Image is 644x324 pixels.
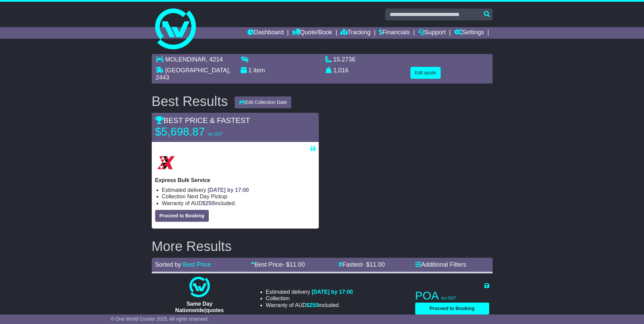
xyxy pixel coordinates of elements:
[415,303,489,314] button: Proceed to Booking
[266,302,353,308] li: Warranty of AUD included.
[362,261,385,268] span: - $
[251,261,305,268] a: Best Price- $11.00
[111,316,209,322] span: © One World Courier 2025. All rights reserved.
[441,296,456,301] span: inc GST
[415,289,489,303] p: POA
[282,261,305,268] span: - $
[156,67,231,81] span: , 2443
[341,27,370,39] a: Tracking
[189,277,210,297] img: One World Courier: Same Day Nationwide(quotes take 0.5-1 hour)
[206,56,223,63] span: , 4214
[333,56,355,63] span: 15.2736
[309,302,318,308] span: 250
[155,177,315,183] p: Express Bulk Service
[183,261,211,268] a: Best Price
[379,27,410,39] a: Financials
[290,261,305,268] span: 11.00
[410,67,441,79] button: Edit quote
[155,125,240,139] p: $5,698.87
[162,187,315,193] li: Estimated delivery
[415,261,466,268] a: Additional Filters
[155,152,177,174] img: Border Express: Express Bulk Service
[249,67,252,74] span: 1
[208,132,222,137] span: inc GST
[175,301,224,320] span: Same Day Nationwide(quotes take 0.5-1 hour)
[266,289,353,295] li: Estimated delivery
[333,67,349,74] span: 1,016
[148,94,232,109] div: Best Results
[155,261,181,268] span: Sorted by
[152,239,493,254] h2: More Results
[306,302,318,308] span: $
[205,200,215,206] span: 250
[312,289,353,295] span: [DATE] by 17:00
[165,67,229,74] span: [GEOGRAPHIC_DATA]
[254,67,265,74] span: item
[165,56,206,63] span: MOLENDINAR
[292,27,332,39] a: Quote/Book
[235,96,291,108] button: Edit Collection Date
[162,193,315,200] li: Collection
[162,200,315,206] li: Warranty of AUD included.
[266,295,353,302] li: Collection
[338,261,385,268] a: Fastest- $11.00
[202,200,215,206] span: $
[208,187,249,193] span: [DATE] by 17:00
[187,194,227,199] span: Next Day Pickup
[454,27,484,39] a: Settings
[155,116,250,125] span: BEST PRICE & FASTEST
[418,27,446,39] a: Support
[247,27,284,39] a: Dashboard
[369,261,385,268] span: 11.00
[155,210,209,222] button: Proceed to Booking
